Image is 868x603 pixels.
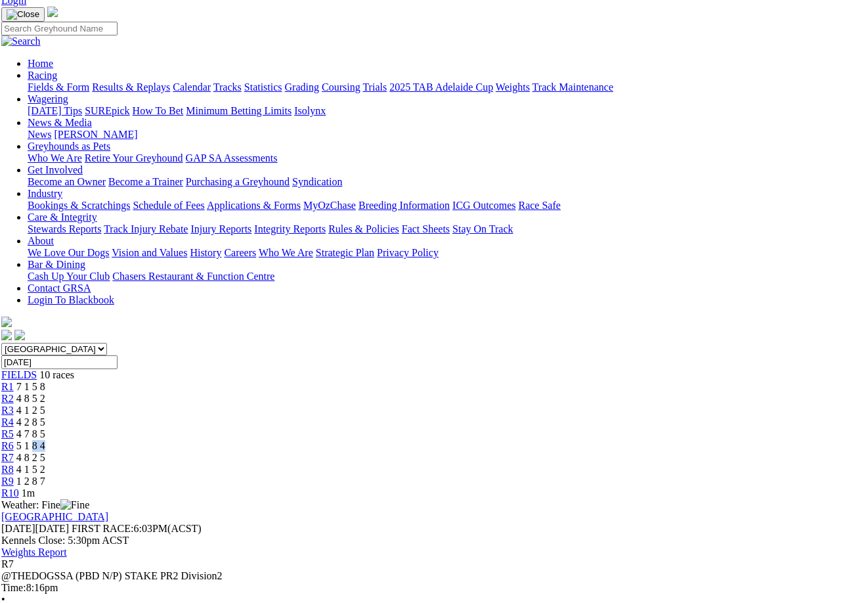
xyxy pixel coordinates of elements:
[1,7,45,22] button: Toggle navigation
[1,487,19,499] a: R10
[28,223,859,235] div: Care & Integrity
[532,81,613,93] a: Track Maintenance
[1,330,12,340] img: facebook.svg
[85,105,129,116] a: SUREpick
[28,212,97,223] a: Care & Integrity
[1,393,14,404] a: R2
[207,200,301,211] a: Applications & Forms
[452,223,513,234] a: Stay On Track
[92,81,170,93] a: Results & Replays
[14,330,25,340] img: twitter.svg
[1,547,67,558] a: Weights Report
[1,317,12,327] img: logo-grsa-white.png
[28,247,109,258] a: We Love Our Dogs
[16,381,45,392] span: 7 1 5 8
[303,200,356,211] a: MyOzChase
[47,7,58,17] img: logo-grsa-white.png
[28,105,82,116] a: [DATE] Tips
[28,70,57,81] a: Racing
[72,523,202,534] span: 6:03PM(ACST)
[1,35,41,47] img: Search
[1,476,14,487] a: R9
[1,22,118,35] input: Search
[28,294,114,305] a: Login To Blackbook
[85,152,183,164] a: Retire Your Greyhound
[28,129,51,140] a: News
[60,499,89,511] img: Fine
[28,200,859,212] div: Industry
[1,464,14,475] span: R8
[254,223,326,234] a: Integrity Reports
[1,523,35,534] span: [DATE]
[28,152,82,164] a: Who We Are
[72,523,133,534] span: FIRST RACE:
[328,223,399,234] a: Rules & Policies
[28,235,54,246] a: About
[1,428,14,439] a: R5
[1,570,859,582] div: @THEDOGSSA (PBD N/P) STAKE PR2 Division2
[133,105,184,116] a: How To Bet
[28,247,859,259] div: About
[389,81,493,93] a: 2025 TAB Adelaide Cup
[16,440,45,451] span: 5 1 8 4
[452,200,515,211] a: ICG Outcomes
[259,247,313,258] a: Who We Are
[186,152,278,164] a: GAP SA Assessments
[22,487,35,499] span: 1m
[1,440,14,451] a: R6
[1,381,14,392] a: R1
[28,117,92,128] a: News & Media
[292,176,342,187] a: Syndication
[16,464,45,475] span: 4 1 5 2
[112,247,187,258] a: Vision and Values
[28,81,859,93] div: Racing
[190,223,251,234] a: Injury Reports
[377,247,439,258] a: Privacy Policy
[16,452,45,463] span: 4 8 2 5
[190,247,221,258] a: History
[28,141,110,152] a: Greyhounds as Pets
[28,271,859,282] div: Bar & Dining
[322,81,360,93] a: Coursing
[28,223,101,234] a: Stewards Reports
[54,129,137,140] a: [PERSON_NAME]
[1,582,859,594] div: 8:16pm
[28,152,859,164] div: Greyhounds as Pets
[1,369,37,380] a: FIELDS
[108,176,183,187] a: Become a Trainer
[16,405,45,416] span: 4 1 2 5
[28,271,110,282] a: Cash Up Your Club
[28,93,68,104] a: Wagering
[362,81,387,93] a: Trials
[1,582,26,593] span: Time:
[28,176,859,188] div: Get Involved
[402,223,450,234] a: Fact Sheets
[1,535,859,547] div: Kennels Close: 5:30pm ACST
[244,81,282,93] a: Statistics
[16,428,45,439] span: 4 7 8 5
[28,164,83,175] a: Get Involved
[28,129,859,141] div: News & Media
[1,355,118,369] input: Select date
[28,188,62,199] a: Industry
[28,105,859,117] div: Wagering
[28,282,91,294] a: Contact GRSA
[1,511,108,522] a: [GEOGRAPHIC_DATA]
[1,405,14,416] a: R3
[358,200,450,211] a: Breeding Information
[1,416,14,428] a: R4
[1,452,14,463] a: R7
[16,476,45,487] span: 1 2 8 7
[28,200,130,211] a: Bookings & Scratchings
[28,176,106,187] a: Become an Owner
[186,105,292,116] a: Minimum Betting Limits
[186,176,290,187] a: Purchasing a Greyhound
[28,81,89,93] a: Fields & Form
